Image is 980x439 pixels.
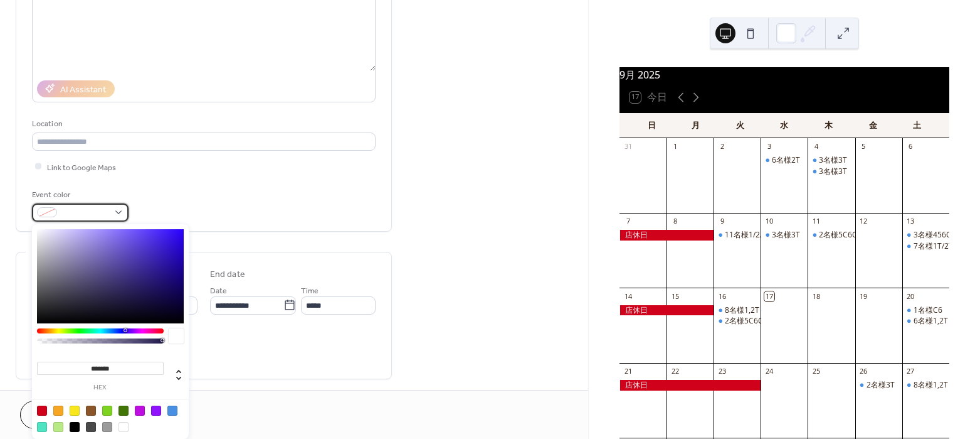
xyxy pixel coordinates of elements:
[630,113,674,138] div: 日
[761,155,808,166] div: 6名様2T
[859,142,868,151] div: 5
[673,113,718,138] div: 月
[167,406,177,416] div: #4A90E2
[819,166,847,177] div: 3名様3T
[301,284,319,297] span: Time
[714,230,761,241] div: 11名様1/2/3T
[811,142,821,151] div: 4
[914,316,948,327] div: 6名様1,2T
[670,291,680,301] div: 15
[619,230,714,241] div: 店休日
[725,305,759,316] div: 8名様1,2T
[86,406,96,416] div: #8B572A
[619,380,761,391] div: 店休日
[135,406,145,416] div: #BD10E0
[808,230,855,241] div: 2名様5C6C
[808,155,855,166] div: 3名様3T
[53,406,63,416] div: #F5A623
[851,113,895,138] div: 金
[623,142,633,151] div: 31
[725,316,763,327] div: 2名様5C6C
[670,217,680,226] div: 8
[37,384,164,391] label: hex
[902,316,949,327] div: 6名様1,2T
[761,230,808,241] div: 3名様3T
[906,217,915,226] div: 13
[717,217,727,226] div: 9
[47,161,116,174] span: Link to Google Maps
[819,230,857,241] div: 2名様5C6C
[914,230,951,241] div: 3名様456C
[859,291,868,301] div: 19
[764,217,774,226] div: 10
[717,142,727,151] div: 2
[764,367,774,376] div: 24
[623,367,633,376] div: 21
[151,406,161,416] div: #9013FE
[902,241,949,252] div: 7名様1T/2T
[764,291,774,301] div: 17
[714,305,761,316] div: 8名様1,2T
[32,117,373,131] div: Location
[70,406,80,416] div: #F8E71C
[210,268,245,281] div: End date
[855,380,902,391] div: 2名様3T
[714,316,761,327] div: 2名様5C6C
[859,217,868,226] div: 12
[819,155,847,166] div: 3名様3T
[859,367,868,376] div: 26
[906,367,915,376] div: 27
[623,217,633,226] div: 7
[902,230,949,241] div: 3名様456C
[717,367,727,376] div: 23
[725,230,771,241] div: 11名様1/2/3T
[772,230,800,241] div: 3名様3T
[867,380,895,391] div: 2名様3T
[119,422,129,432] div: #FFFFFF
[119,406,129,416] div: #417505
[914,305,942,316] div: 1名様C6
[806,113,851,138] div: 木
[70,422,80,432] div: #000000
[32,188,126,202] div: Event color
[623,291,633,301] div: 14
[37,422,47,432] div: #50E3C2
[102,406,112,416] div: #7ED321
[906,142,915,151] div: 6
[906,291,915,301] div: 20
[772,155,800,166] div: 6名様2T
[102,422,112,432] div: #9B9B9B
[914,380,948,391] div: 8名様1,2T
[718,113,762,138] div: 火
[914,241,953,252] div: 7名様1T/2T
[86,422,96,432] div: #4A4A4A
[764,142,774,151] div: 3
[717,291,727,301] div: 16
[53,422,63,432] div: #B8E986
[670,367,680,376] div: 22
[762,113,807,138] div: 水
[808,166,855,177] div: 3名様3T
[902,305,949,316] div: 1名様C6
[210,284,227,297] span: Date
[619,305,714,316] div: 店休日
[37,406,47,416] div: #D0021B
[811,367,821,376] div: 25
[670,142,680,151] div: 1
[811,291,821,301] div: 18
[20,401,97,429] button: Cancel
[902,380,949,391] div: 8名様1,2T
[619,67,949,82] div: 9月 2025
[811,217,821,226] div: 11
[895,113,939,138] div: 土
